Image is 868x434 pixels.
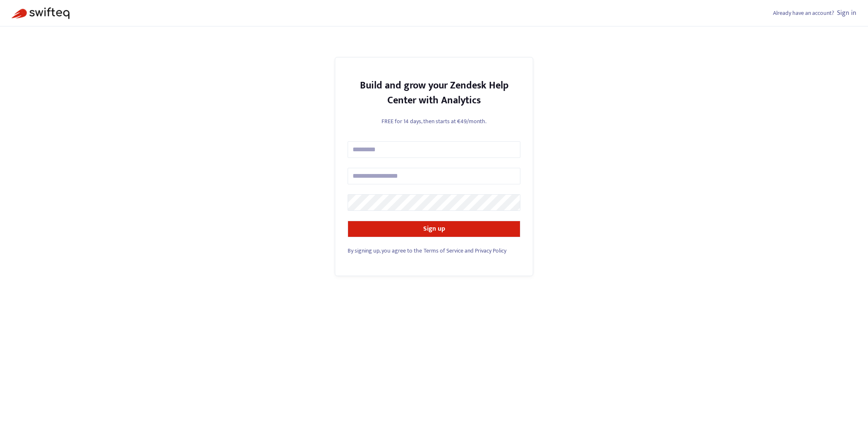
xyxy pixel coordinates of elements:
[348,246,520,255] div: and
[348,117,520,126] p: FREE for 14 days, then starts at €49/month.
[360,77,508,109] strong: Build and grow your Zendesk Help Center with Analytics
[423,223,445,234] strong: Sign up
[475,246,506,255] a: Privacy Policy
[424,246,463,255] a: Terms of Service
[773,8,834,18] span: Already have an account?
[837,7,856,19] a: Sign in
[348,246,422,255] span: By signing up, you agree to the
[348,221,520,237] button: Sign up
[12,7,69,19] img: Swifteq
